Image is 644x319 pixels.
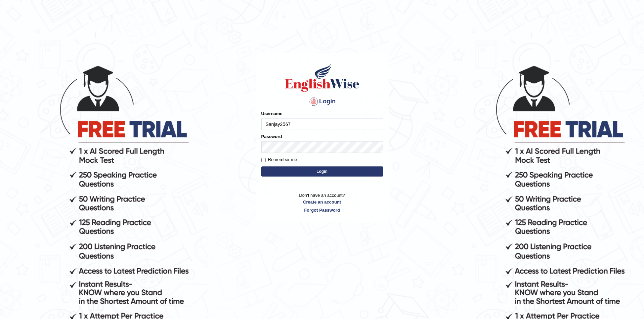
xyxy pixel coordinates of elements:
[261,158,266,162] input: Remember me
[261,192,383,213] p: Don't have an account?
[261,156,297,163] label: Remember me
[261,199,383,205] a: Create an account
[261,207,383,213] a: Forgot Password
[261,96,383,107] h4: Login
[284,62,361,93] img: Logo of English Wise sign in for intelligent practice with AI
[261,166,383,177] button: Login
[261,110,283,117] label: Username
[261,133,282,140] label: Password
